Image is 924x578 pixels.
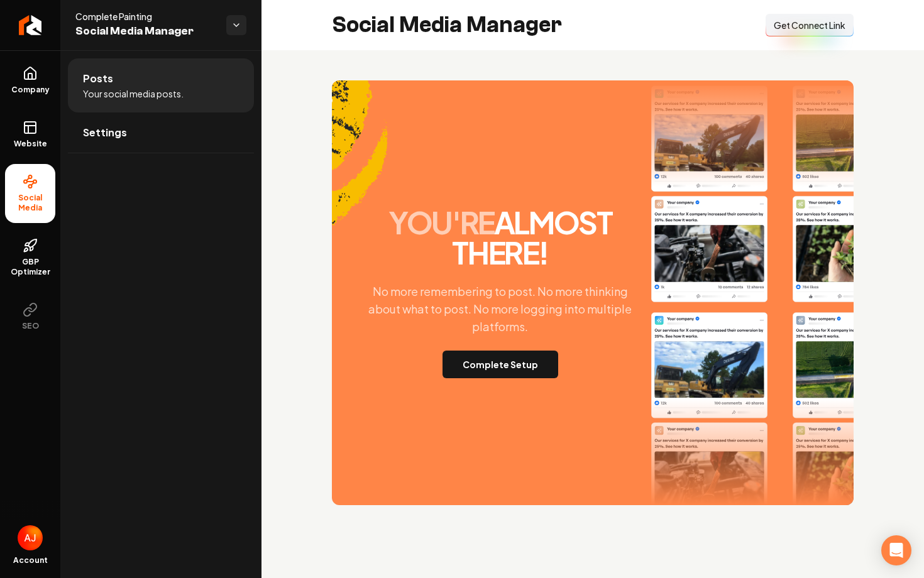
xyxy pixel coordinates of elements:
a: GBP Optimizer [5,228,55,287]
span: Complete Painting [75,10,216,23]
span: Posts [83,71,113,86]
span: SEO [17,321,44,331]
img: Post Two [793,93,909,310]
button: Complete Setup [443,351,558,378]
img: Post One [651,78,767,295]
span: Settings [83,125,127,140]
img: Accent [332,80,388,261]
div: Open Intercom Messenger [881,535,911,565]
img: Post One [651,304,767,521]
button: Get Connect Link [766,14,854,36]
span: Company [6,85,55,95]
span: Account [13,555,48,565]
span: you're [388,203,494,241]
a: Settings [68,112,254,153]
h2: almost there! [355,207,646,268]
img: Rebolt Logo [19,15,42,35]
span: Social Media Manager [75,23,216,40]
button: Open user button [18,525,43,550]
span: GBP Optimizer [5,257,55,277]
img: Post Two [793,320,909,537]
p: No more remembering to post. No more thinking about what to post. No more logging into multiple p... [355,283,646,335]
span: Website [9,139,52,149]
h2: Social Media Manager [332,13,562,38]
img: Austin Jellison [18,525,43,550]
span: Get Connect Link [774,19,845,31]
a: Website [5,110,55,159]
span: Your social media posts. [83,87,184,100]
span: Social Media [5,193,55,213]
button: SEO [5,292,55,341]
a: Company [5,56,55,105]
